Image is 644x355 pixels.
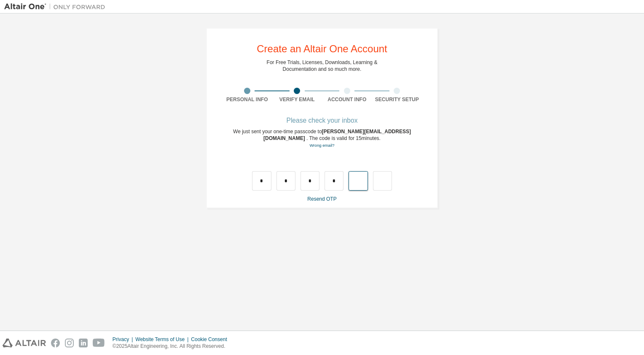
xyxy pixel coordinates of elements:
div: Personal Info [222,96,272,103]
div: Website Terms of Use [135,336,191,343]
img: facebook.svg [51,339,60,347]
img: instagram.svg [65,339,74,347]
div: Cookie Consent [191,336,232,343]
p: © 2025 Altair Engineering, Inc. All Rights Reserved. [113,343,232,350]
div: For Free Trials, Licenses, Downloads, Learning & Documentation and so much more. [267,59,378,73]
img: Altair One [4,3,110,11]
div: We just sent your one-time passcode to . The code is valid for 15 minutes. [222,128,422,149]
div: Security Setup [372,96,422,103]
div: Verify Email [272,96,322,103]
div: Privacy [113,336,135,343]
img: youtube.svg [93,339,105,347]
div: Please check your inbox [222,118,422,123]
div: Account Info [322,96,372,103]
span: [PERSON_NAME][EMAIL_ADDRESS][DOMAIN_NAME] [263,129,411,141]
img: altair_logo.svg [3,339,46,347]
a: Go back to the registration form [309,143,334,148]
a: Resend OTP [307,196,336,202]
img: linkedin.svg [79,339,88,347]
div: Create an Altair One Account [257,44,387,54]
